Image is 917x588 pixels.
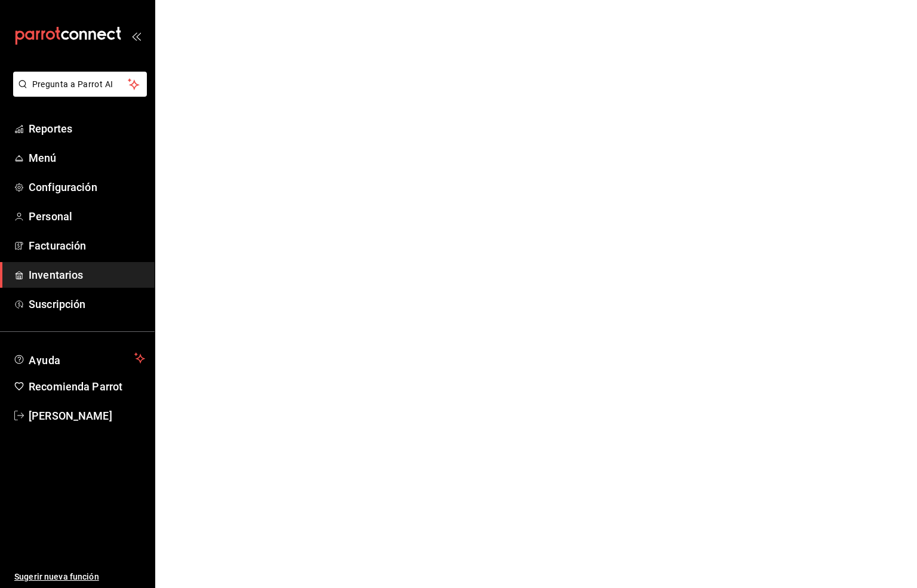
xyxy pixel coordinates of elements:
span: Personal [29,208,145,224]
span: Configuración [29,179,145,195]
span: [PERSON_NAME] [29,408,145,424]
button: open_drawer_menu [131,31,141,41]
span: Sugerir nueva función [14,571,145,583]
span: Suscripción [29,296,145,312]
a: Pregunta a Parrot AI [8,87,147,99]
span: Menú [29,150,145,166]
span: Recomienda Parrot [29,378,145,395]
span: Inventarios [29,267,145,283]
span: Facturación [29,238,145,254]
span: Pregunta a Parrot AI [32,78,128,91]
span: Reportes [29,121,145,137]
span: Ayuda [29,351,130,365]
button: Pregunta a Parrot AI [13,72,147,97]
